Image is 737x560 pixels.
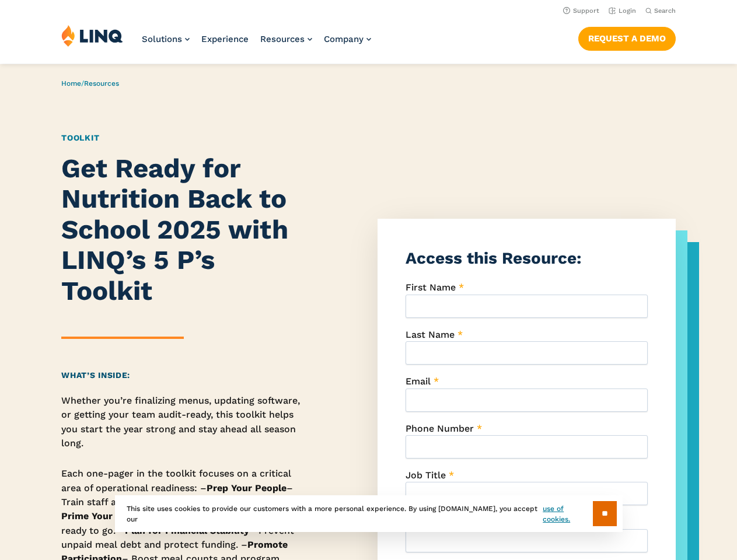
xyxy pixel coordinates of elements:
[61,133,99,142] a: Toolkit
[578,24,676,50] nav: Button Navigation
[61,394,306,450] p: Whether you’re finalizing menus, updating software, or getting your team audit-ready, this toolki...
[115,495,623,532] div: This site uses cookies to provide our customers with a more personal experience. By using [DOMAIN...
[324,34,371,44] a: Company
[406,470,446,481] span: Job Title
[406,423,474,434] span: Phone Number
[654,7,676,15] span: Search
[142,34,182,44] span: Solutions
[578,27,676,50] a: Request a Demo
[406,376,431,387] span: Email
[201,34,249,44] a: Experience
[61,79,119,87] span: /
[260,34,305,44] span: Resources
[207,482,287,494] strong: Prep Your People
[142,24,371,63] nav: Primary Navigation
[84,79,119,87] a: Resources
[645,6,676,15] button: Open Search Bar
[406,329,455,340] span: Last Name
[563,7,599,15] a: Support
[142,34,190,44] a: Solutions
[406,247,647,270] h3: Access this Resource:
[61,79,81,87] a: Home
[324,34,364,44] span: Company
[61,510,157,521] strong: Prime Your Platform
[406,282,456,293] span: First Name
[260,34,312,44] a: Resources
[543,503,592,524] a: use of cookies.
[61,369,306,381] h2: What’s Inside:
[61,153,288,306] strong: Get Ready for Nutrition Back to School 2025 with LINQ’s 5 P’s Toolkit
[609,7,636,15] a: Login
[61,24,123,47] img: LINQ | K‑12 Software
